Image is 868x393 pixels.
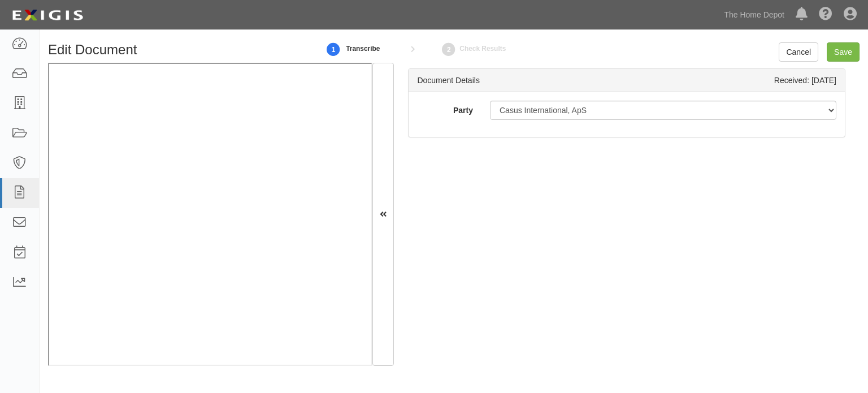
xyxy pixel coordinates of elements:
a: 1 [325,37,342,61]
h1: Edit Document [48,42,307,57]
label: Party [409,101,481,116]
strong: 1 [325,43,342,57]
a: Check Results [440,37,457,61]
small: Check Results [459,45,506,53]
div: Document Details [417,75,480,86]
i: Help Center - Complianz [819,8,832,21]
a: Cancel [779,42,818,62]
input: Save [827,42,860,62]
strong: 2 [440,43,457,57]
div: Received: [DATE] [774,75,836,86]
small: Transcribe [346,45,380,53]
img: logo-5460c22ac91f19d4615b14bd174203de0afe785f0fc80cf4dbbc73dc1793850b.png [8,5,86,25]
a: The Home Depot [718,3,790,26]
